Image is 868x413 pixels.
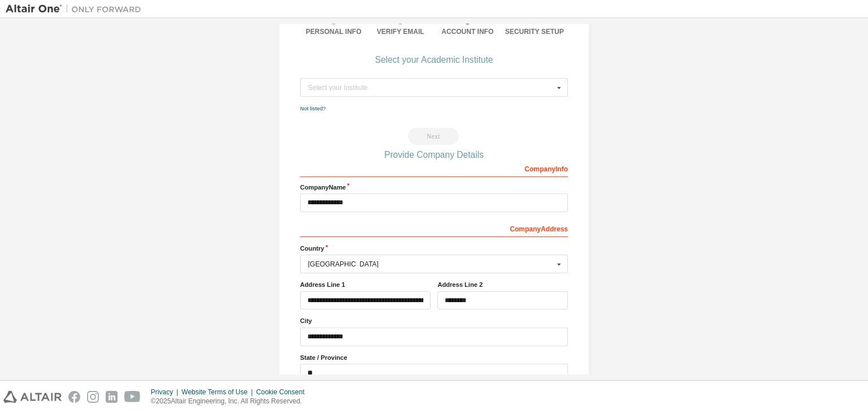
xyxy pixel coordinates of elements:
div: [GEOGRAPHIC_DATA] [308,261,554,268]
div: Company Address [300,219,568,237]
div: Personal Info [300,27,367,36]
label: Address Line 1 [300,280,431,289]
div: Cookie Consent [256,388,311,397]
label: City [300,316,568,325]
img: altair_logo.svg [3,391,62,403]
a: Not listed? [300,105,325,111]
label: Address Line 2 [437,280,568,289]
div: Account Info [434,27,501,36]
label: Company Name [300,183,568,192]
img: Altair One [6,3,147,15]
div: Select your Institute [308,84,554,91]
p: © 2025 Altair Engineering, Inc. All Rights Reserved. [151,397,311,406]
div: Privacy [151,388,181,397]
div: Select your Academic Institute [375,57,493,63]
img: facebook.svg [68,391,80,403]
label: State / Province [300,353,568,362]
label: Country [300,244,568,253]
img: instagram.svg [87,391,99,403]
div: Verify Email [367,27,435,36]
div: Provide Company Details [300,152,568,158]
img: linkedin.svg [106,391,118,403]
div: Company Info [300,159,568,177]
img: youtube.svg [124,391,141,403]
div: Security Setup [501,27,568,36]
div: Website Terms of Use [181,388,256,397]
div: You need to select your Academic Institute to continue [300,128,568,145]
